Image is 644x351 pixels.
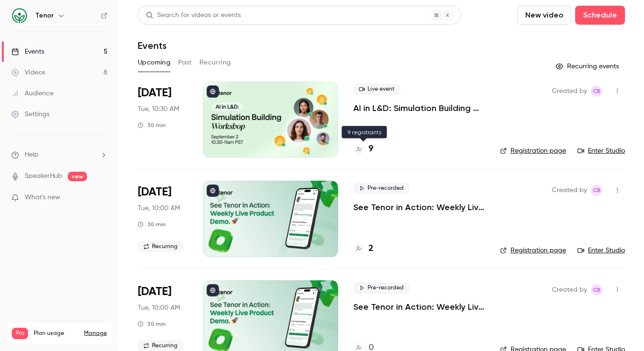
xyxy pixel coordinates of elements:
[25,193,60,203] span: What's new
[575,6,625,25] button: Schedule
[591,284,602,296] span: Chloe Beard
[552,284,587,296] span: Created by
[593,185,601,196] span: CB
[593,284,601,296] span: CB
[138,185,171,200] span: [DATE]
[353,83,400,95] span: Live event
[146,10,241,20] div: Search for videos or events
[138,203,180,213] span: Tue, 10:00 AM
[353,102,485,114] a: AI in L&D: Simulation Building Workshop
[138,241,183,252] span: Recurring
[552,85,587,97] span: Created by
[353,242,373,255] a: 2
[84,330,107,337] a: Manage
[353,143,373,156] a: 9
[353,202,485,213] a: See Tenor in Action: Weekly Live Product Demo 🚀
[591,85,602,97] span: Chloe Beard
[500,246,566,255] a: Registration page
[35,11,54,20] h6: Tenor
[591,185,602,196] span: Chloe Beard
[96,194,107,202] iframe: Noticeable Trigger
[353,282,409,294] span: Pre-recorded
[552,185,587,196] span: Created by
[517,6,571,25] button: New video
[138,303,180,313] span: Tue, 10:00 AM
[12,8,27,23] img: Tenor
[138,320,166,328] div: 30 min
[138,221,166,228] div: 30 min
[25,171,62,181] a: SpeakerHub
[138,55,170,70] button: Upcoming
[178,55,192,70] button: Past
[11,47,44,56] div: Events
[593,85,601,97] span: CB
[11,150,107,160] li: help-dropdown-opener
[138,82,188,157] div: Sep 2 Tue, 10:30 AM (America/Los Angeles)
[12,328,28,339] span: Pro
[578,246,625,255] a: Enter Studio
[138,85,171,101] span: [DATE]
[138,104,179,114] span: Tue, 10:30 AM
[138,181,188,257] div: Sep 9 Tue, 10:00 AM (America/Los Angeles)
[138,284,171,299] span: [DATE]
[369,143,373,156] h4: 9
[25,150,38,160] span: Help
[34,330,78,337] span: Plan usage
[369,242,373,255] h4: 2
[138,121,166,129] div: 30 min
[578,146,625,156] a: Enter Studio
[11,110,49,119] div: Settings
[199,55,231,70] button: Recurring
[68,172,87,181] span: new
[138,40,167,51] h1: Events
[500,146,566,156] a: Registration page
[11,68,45,77] div: Videos
[11,89,54,98] div: Audience
[353,183,409,194] span: Pre-recorded
[353,301,485,313] a: See Tenor in Action: Weekly Live Product Demo 🚀
[551,59,625,74] button: Recurring events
